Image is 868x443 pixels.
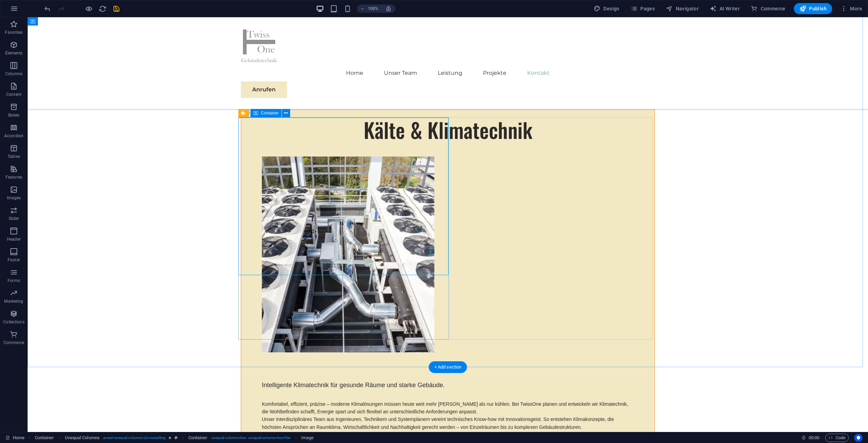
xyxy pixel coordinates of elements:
[385,6,392,12] i: On resize automatically adjust zoom level to fit chosen device.
[6,434,24,442] a: Click to cancel selection. Double-click to open Pages
[102,434,166,442] span: . preset-unequal-columns-v2-consulting
[6,92,21,97] p: Content
[99,5,107,13] i: Reload page
[5,71,22,77] p: Columns
[357,4,382,13] button: 100%
[210,434,290,442] span: . unequal-columns-box .unequal-columns-box-flex
[799,5,827,12] span: Publish
[301,434,314,442] span: Click to select. Double-click to edit
[5,30,22,35] p: Favorites
[7,195,21,201] p: Images
[751,5,786,12] span: Commerce
[112,4,120,13] button: save
[43,5,51,13] i: Undo: Change image (Ctrl+Z)
[112,5,120,13] i: Save (Ctrl+S)
[838,3,865,14] button: More
[65,434,100,442] span: Click to select. Double-click to edit
[85,4,93,13] button: Click here to leave preview mode and continue editing
[840,5,862,12] span: More
[6,174,22,180] p: Features
[429,361,467,373] div: + Add section
[9,216,19,221] p: Slider
[707,3,742,14] button: AI Writer
[4,299,23,304] p: Marketing
[813,435,815,440] span: :
[7,236,21,242] p: Header
[628,3,658,14] button: Pages
[794,3,832,14] button: Publish
[854,434,862,442] button: Usercentrics
[4,133,23,139] p: Accordion
[367,4,378,13] h6: 100%
[809,434,819,442] span: 00 00
[3,340,24,345] p: Commerce
[591,3,622,14] button: Design
[663,3,701,14] button: Navigator
[8,112,20,118] p: Boxes
[748,3,788,14] button: Commerce
[8,154,20,159] p: Tables
[35,434,314,442] nav: breadcrumb
[631,5,655,12] span: Pages
[591,3,622,14] div: Design (Ctrl+Alt+Y)
[8,257,20,263] p: Footer
[168,436,171,440] i: Element contains an animation
[801,434,820,442] h6: Session time
[261,111,279,115] span: Container
[8,278,20,283] p: Forms
[666,5,699,12] span: Navigator
[710,5,740,12] span: AI Writer
[43,4,51,13] button: undo
[594,5,620,12] span: Design
[35,434,54,442] span: Click to select. Double-click to edit
[3,319,24,325] p: Collections
[98,4,107,13] button: reload
[188,434,208,442] span: Click to select. Double-click to edit
[828,434,846,442] span: Code
[5,50,23,56] p: Elements
[175,436,178,440] i: This element is a customizable preset
[825,434,849,442] button: Code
